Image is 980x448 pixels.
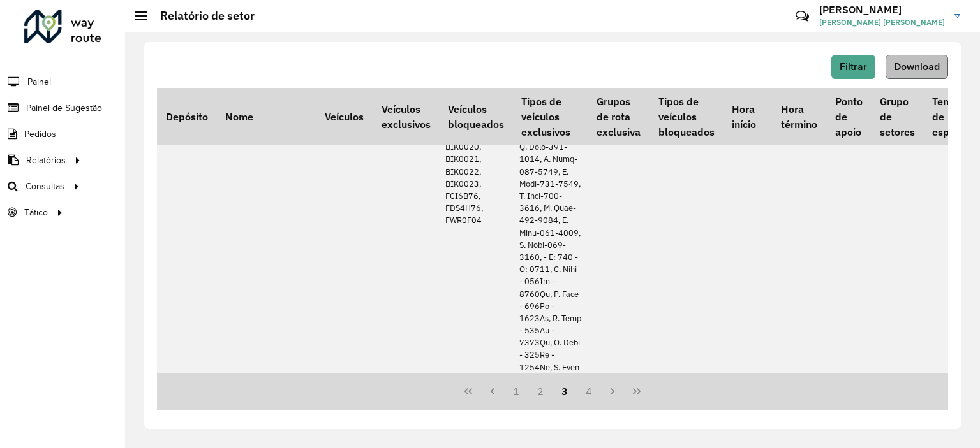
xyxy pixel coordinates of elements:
[894,61,940,72] span: Download
[505,379,529,403] button: 1
[528,379,553,403] button: 2
[600,379,625,403] button: Next Page
[826,88,871,145] th: Ponto de apoio
[373,88,439,145] th: Veículos exclusivos
[216,88,316,145] th: Nome
[577,379,601,403] button: 4
[871,88,923,145] th: Grupo de setores
[924,88,974,145] th: Tempo de espera
[456,379,480,403] button: First Page
[772,88,826,145] th: Hora término
[650,88,723,145] th: Tipos de veículos bloqueados
[26,101,102,115] span: Painel de Sugestão
[513,88,588,145] th: Tipos de veículos exclusivos
[24,127,56,141] span: Pedidos
[553,379,577,403] button: 3
[316,88,372,145] th: Veículos
[831,55,875,79] button: Filtrar
[819,17,945,28] span: [PERSON_NAME] [PERSON_NAME]
[157,88,216,145] th: Depósito
[147,9,255,23] h2: Relatório de setor
[480,379,505,403] button: Previous Page
[24,206,48,219] span: Tático
[26,154,66,167] span: Relatórios
[625,379,649,403] button: Last Page
[819,4,945,16] h3: [PERSON_NAME]
[886,55,948,79] button: Download
[588,88,650,145] th: Grupos de rota exclusiva
[723,88,772,145] th: Hora início
[26,180,64,193] span: Consultas
[789,3,816,30] a: Contato Rápido
[27,75,51,89] span: Painel
[439,88,512,145] th: Veículos bloqueados
[840,61,867,72] span: Filtrar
